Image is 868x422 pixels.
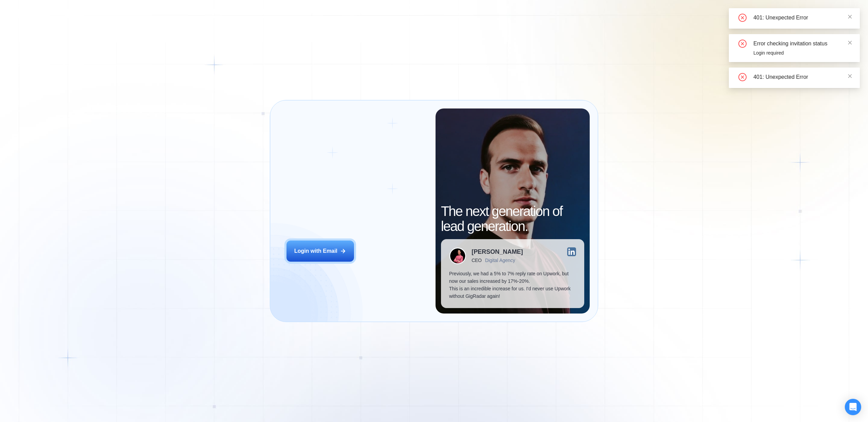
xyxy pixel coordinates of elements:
[848,14,852,19] span: close
[753,49,852,57] div: Login required
[848,74,852,78] span: close
[738,73,747,81] span: close-circle
[472,249,523,255] div: [PERSON_NAME]
[753,40,852,48] div: Error checking invitation status
[738,14,747,22] span: close-circle
[286,241,354,262] button: Login with Email
[738,40,747,48] span: close-circle
[753,73,852,81] div: 401: Unexpected Error
[449,270,576,300] p: Previously, we had a 5% to 7% reply rate on Upwork, but now our sales increased by 17%-20%. This ...
[294,247,338,255] div: Login with Email
[472,258,482,263] div: CEO
[848,40,852,45] span: close
[485,258,515,263] div: Digital Agency
[753,14,852,22] div: 401: Unexpected Error
[441,204,584,234] h2: The next generation of lead generation.
[845,399,861,415] div: Open Intercom Messenger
